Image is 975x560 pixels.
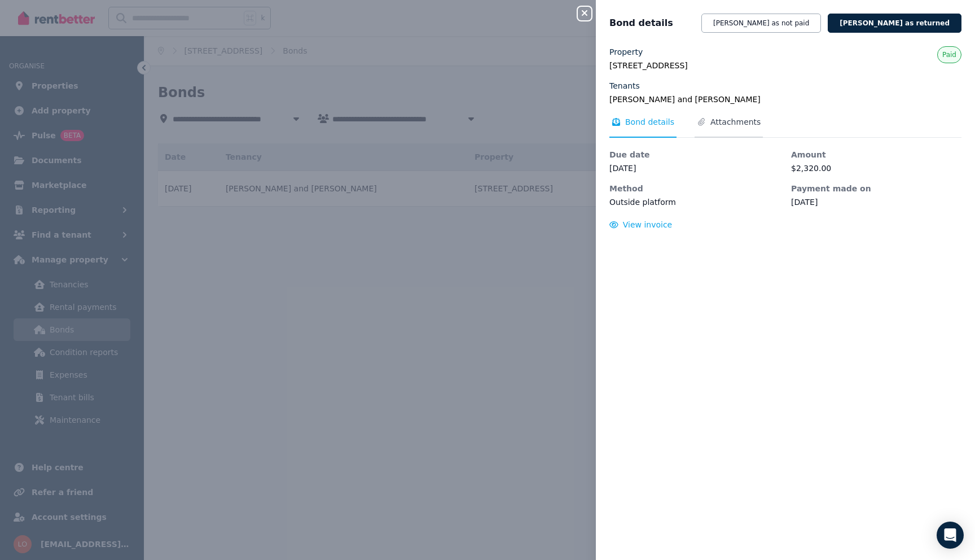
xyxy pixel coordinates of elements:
span: Paid [942,50,956,59]
dt: Due date [609,149,780,160]
span: Attachments [710,116,761,128]
dt: Amount [791,149,961,160]
dt: Payment made on [791,183,961,194]
span: Bond details [625,116,674,128]
dd: [DATE] [791,196,961,208]
dt: Method [609,183,780,194]
dd: $2,320.00 [791,163,961,174]
nav: Tabs [609,116,961,138]
span: Bond details [609,16,673,30]
button: View invoice [609,219,672,230]
label: Tenants [609,80,640,91]
button: [PERSON_NAME] as not paid [701,14,821,33]
button: [PERSON_NAME] as returned [828,14,961,33]
div: Open Intercom Messenger [937,522,964,549]
legend: [PERSON_NAME] and [PERSON_NAME] [609,94,961,105]
span: View invoice [623,220,673,229]
label: Property [609,46,643,58]
legend: [STREET_ADDRESS] [609,60,961,71]
dd: [DATE] [609,163,780,174]
dd: Outside platform [609,196,780,208]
